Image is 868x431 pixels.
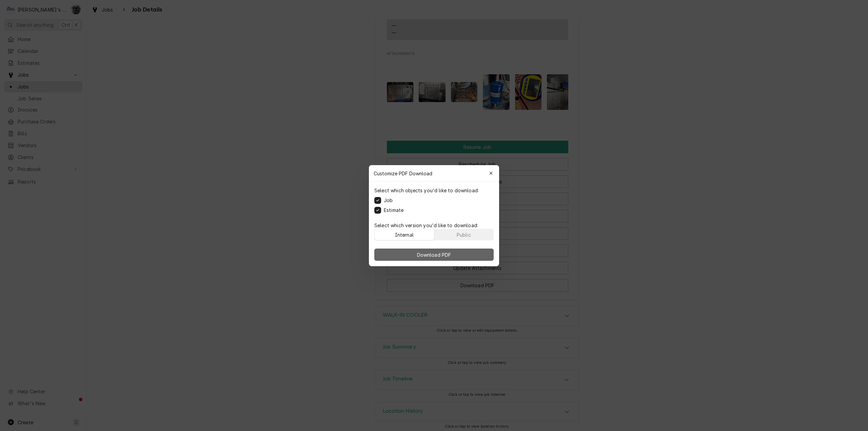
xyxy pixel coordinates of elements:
[384,207,403,214] label: Estimate
[369,165,499,181] div: Customize PDF Download
[457,231,471,238] div: Public
[384,197,393,204] label: Job
[374,249,494,261] button: Download PDF
[374,187,479,194] p: Select which objects you'd like to download:
[416,251,453,258] span: Download PDF
[395,231,414,238] div: Internal
[374,222,494,229] p: Select which version you'd like to download:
